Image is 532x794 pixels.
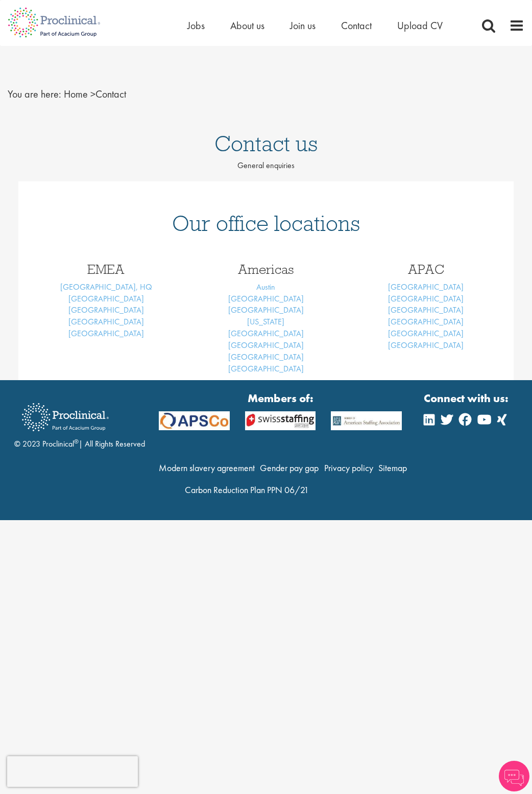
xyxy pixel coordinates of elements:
[64,87,88,101] a: breadcrumb link to Home
[34,263,178,276] h3: EMEA
[7,756,138,787] iframe: reCAPTCHA
[68,293,144,304] a: [GEOGRAPHIC_DATA]
[378,462,407,474] a: Sitemap
[159,390,402,406] strong: Members of:
[388,282,464,292] a: [GEOGRAPHIC_DATA]
[60,282,152,292] a: [GEOGRAPHIC_DATA], HQ
[324,462,373,474] a: Privacy policy
[260,462,319,474] a: Gender pay gap
[228,293,304,304] a: [GEOGRAPHIC_DATA]
[290,19,316,32] a: Join us
[228,305,304,315] a: [GEOGRAPHIC_DATA]
[247,316,284,327] a: [US_STATE]
[228,352,304,362] a: [GEOGRAPHIC_DATA]
[68,328,144,339] a: [GEOGRAPHIC_DATA]
[68,316,144,327] a: [GEOGRAPHIC_DATA]
[194,263,338,276] h3: Americas
[256,282,275,292] a: Austin
[341,19,372,32] a: Contact
[388,340,464,351] a: [GEOGRAPHIC_DATA]
[237,411,324,430] img: APSCo
[323,411,409,430] img: APSCo
[8,87,61,101] span: You are here:
[185,484,309,496] a: Carbon Reduction Plan PPN 06/21
[397,19,443,32] a: Upload CV
[388,305,464,315] a: [GEOGRAPHIC_DATA]
[424,390,511,406] strong: Connect with us:
[151,411,237,430] img: APSCo
[74,437,79,446] sup: ®
[228,340,304,351] a: [GEOGRAPHIC_DATA]
[388,316,464,327] a: [GEOGRAPHIC_DATA]
[354,263,498,276] h3: APAC
[34,212,498,235] h1: Our office locations
[187,19,205,32] a: Jobs
[68,305,144,315] a: [GEOGRAPHIC_DATA]
[228,328,304,339] a: [GEOGRAPHIC_DATA]
[64,87,126,101] span: Contact
[230,19,264,32] a: About us
[159,462,255,474] a: Modern slavery agreement
[388,328,464,339] a: [GEOGRAPHIC_DATA]
[14,396,116,438] img: Proclinical Recruitment
[228,363,304,374] a: [GEOGRAPHIC_DATA]
[499,761,529,791] img: Chatbot
[388,293,464,304] a: [GEOGRAPHIC_DATA]
[90,87,95,101] span: >
[14,395,145,450] div: © 2023 Proclinical | All Rights Reserved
